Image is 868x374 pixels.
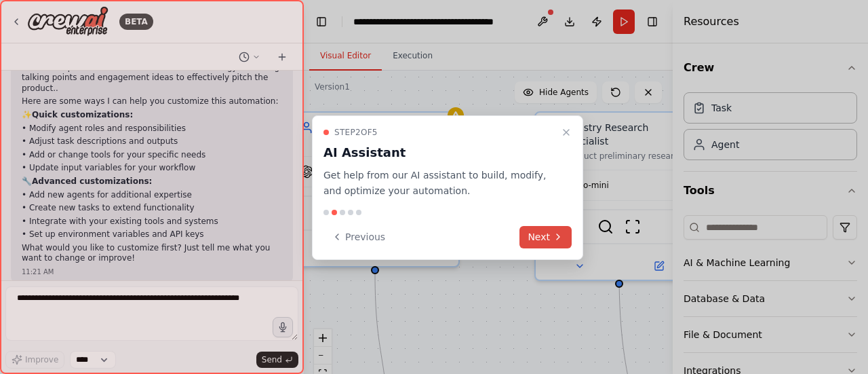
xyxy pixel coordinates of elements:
button: Close walkthrough [558,124,574,141]
button: Previous [323,226,393,248]
button: Hide left sidebar [312,12,331,31]
span: Step 2 of 5 [334,127,378,138]
p: Get help from our AI assistant to build, modify, and optimize your automation. [323,168,555,199]
h3: AI Assistant [323,143,555,162]
button: Next [519,226,572,248]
